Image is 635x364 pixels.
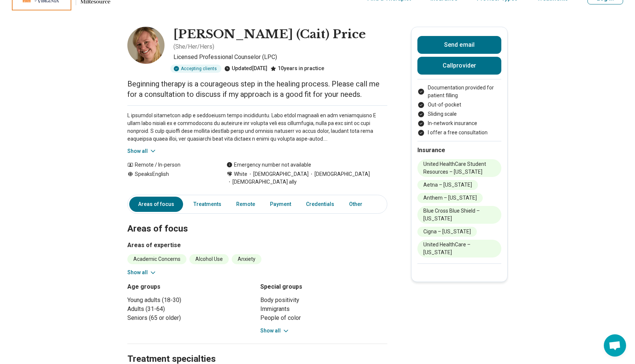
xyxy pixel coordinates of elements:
[247,170,309,178] span: [DEMOGRAPHIC_DATA]
[309,170,370,178] span: [DEMOGRAPHIC_DATA]
[170,65,221,73] div: Accepting clients
[232,197,260,212] a: Remote
[417,240,501,258] li: United HealthCare – [US_STATE]
[173,42,214,51] p: ( She/Her/Hers )
[417,159,501,177] li: United HealthCare Student Resources – [US_STATE]
[302,197,339,212] a: Credentials
[417,193,483,203] li: Anthem – [US_STATE]
[417,227,477,237] li: Cigna – [US_STATE]
[417,101,501,109] li: Out-of-pocket
[260,327,290,335] button: Show all
[417,119,501,127] li: In-network insurance
[345,197,371,212] a: Other
[127,205,387,235] h2: Areas of focus
[260,296,387,305] li: Body positivity
[224,65,267,73] div: Updated [DATE]
[260,314,387,322] li: People of color
[127,112,387,143] p: L ipsumdol sitametcon adip e seddoeiusm tempo incididuntu. Labo etdol magnaali en adm veniamquisn...
[417,57,501,75] button: Callprovider
[127,305,254,314] li: Adults (31-64)
[417,146,501,155] h2: Insurance
[127,79,387,99] p: Beginning therapy is a courageous step in the healing process. Please call me for a consultation ...
[189,254,229,264] li: Alcohol Use
[173,53,387,62] p: Licensed Professional Counselor (LPC)
[127,170,212,186] div: Speaks English
[127,241,387,250] h3: Areas of expertise
[604,334,626,357] div: Open chat
[227,161,311,169] div: Emergency number not available
[173,27,366,42] h1: [PERSON_NAME] (Cait) Price
[189,197,226,212] a: Treatments
[127,282,254,291] h3: Age groups
[127,147,157,155] button: Show all
[417,36,501,54] button: Send email
[127,161,212,169] div: Remote / In-person
[266,197,296,212] a: Payment
[127,296,254,305] li: Young adults (18-30)
[127,269,157,276] button: Show all
[270,65,324,73] div: 10 years in practice
[127,254,186,264] li: Academic Concerns
[227,178,297,186] span: [DEMOGRAPHIC_DATA] ally
[417,84,501,137] ul: Payment options
[417,84,501,99] li: Documentation provided for patient filling
[417,180,478,190] li: Aetna – [US_STATE]
[417,110,501,118] li: Sliding scale
[127,27,165,64] img: Caitlin Price, Licensed Professional Counselor (LPC)
[417,206,501,224] li: Blue Cross Blue Shield – [US_STATE]
[232,254,261,264] li: Anxiety
[260,282,387,291] h3: Special groups
[417,129,501,137] li: I offer a free consultation
[260,305,387,314] li: Immigrants
[234,170,247,178] span: White
[129,197,183,212] a: Areas of focus
[127,314,254,322] li: Seniors (65 or older)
